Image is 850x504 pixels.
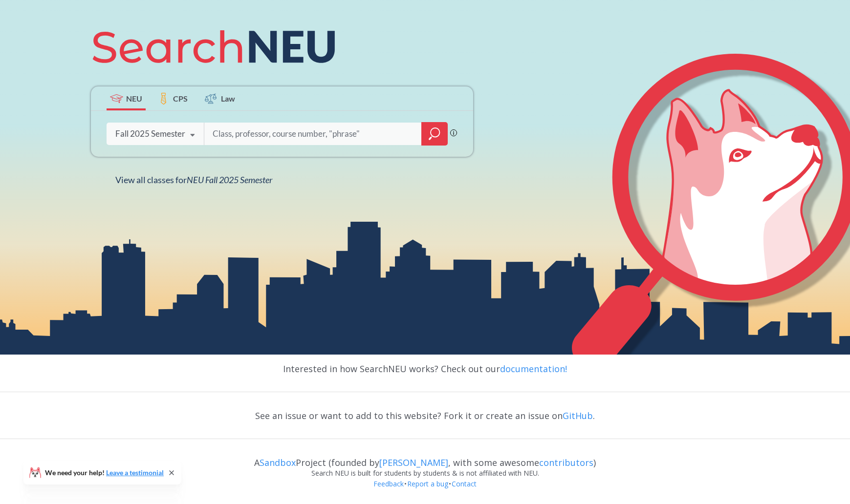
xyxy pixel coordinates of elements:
[173,93,188,104] span: CPS
[221,93,235,104] span: Law
[421,122,448,146] div: magnifying glass
[429,127,440,141] svg: magnifying glass
[115,174,272,185] span: View all classes for
[373,479,404,488] a: Feedback
[451,479,477,488] a: Contact
[379,457,448,468] a: [PERSON_NAME]
[212,124,415,144] input: Class, professor, course number, "phrase"
[407,479,449,488] a: Report a bug
[563,410,593,421] a: GitHub
[126,93,142,104] span: NEU
[115,128,185,139] div: Fall 2025 Semester
[187,174,272,185] span: NEU Fall 2025 Semester
[539,457,593,468] a: contributors
[500,363,567,375] a: documentation!
[260,457,296,468] a: Sandbox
